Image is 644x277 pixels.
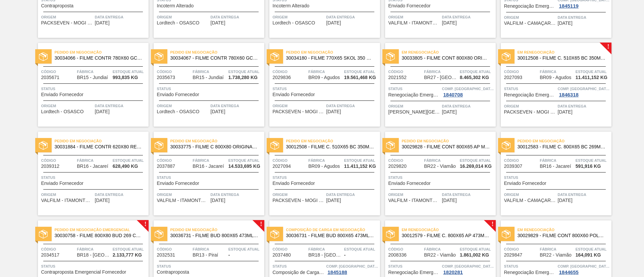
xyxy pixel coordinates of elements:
span: BR16 - Jacareí [540,164,571,169]
span: 30033775 - FILME C 800X80 ORIGINAL MP 269ML [170,144,259,149]
span: Fábrica [193,68,227,75]
span: Origem [273,102,325,109]
span: Estoque atual [344,246,378,253]
span: Código [41,157,75,164]
span: Origem [388,191,440,198]
span: Estoque atual [344,68,378,75]
span: Status [41,85,147,92]
span: 08/10/2025 [95,109,110,114]
span: Status [388,263,440,270]
span: Enviado Fornecedor [157,92,199,97]
a: Comp. [GEOGRAPHIC_DATA]1846318 [558,85,610,97]
span: 1.861,002 KG [460,253,489,258]
span: Comp. Carga [326,263,378,270]
span: 30012508 - FILME C. 510X65 BC 350ML MP C18 429 [518,56,606,61]
span: Data entrega [558,14,610,21]
span: 13/10/2025 [442,110,457,115]
a: statusPedido em Negociação30033775 - FILME C 800X80 ORIGINAL MP 269MLCódigo2037887FábricaBR16 - J... [149,132,264,215]
span: 06/10/2025 [442,20,457,25]
span: Pedido em Negociação [170,226,264,233]
span: Enviado Fornecedor [157,181,199,186]
span: Data entrega [95,191,147,198]
span: Renegociação Emergencial de Pedido [388,270,440,275]
span: Estoque atual [344,157,378,164]
span: Renegociação Emergencial de Pedido [388,92,440,97]
span: 30012583 - FILME C. 800X65 BC 269ML MP C15 429 [518,144,606,149]
span: Data entrega [442,14,494,20]
span: 25/09/2025 [95,20,110,25]
span: Estoque atual [460,246,494,253]
span: Comp. Carga [558,85,610,92]
span: Pedido em Negociação [518,138,611,144]
span: Pedido em Negociação [170,138,264,144]
span: 01/10/2025 [211,20,225,25]
span: Fábrica [424,68,458,75]
span: Data entrega [326,191,378,198]
span: VALFILM - CAMAÇARI (BA) [504,198,556,203]
span: Fábrica [308,246,342,253]
span: Código [504,246,538,253]
img: status [502,52,511,61]
span: Código [157,68,191,75]
span: 30033805 - FILME CONT 800X80 ORIG 473 MP C12 429 [402,56,490,61]
div: 1846318 [558,92,580,97]
span: Estoque atual [228,157,263,164]
span: Estoque atual [113,157,147,164]
span: 2034517 [41,253,60,258]
span: VALFILM - ITAMONTE (MG) [41,198,93,203]
span: 16.269,014 KG [460,164,492,169]
span: Origem [273,191,325,198]
span: 02/10/2025 [326,20,341,25]
span: 30036731 - FILME BUD 800X65 473ML MP C12 [286,233,375,238]
span: 993,835 KG [113,75,138,80]
span: BR18 - Pernambuco [77,253,110,258]
img: status [270,230,279,238]
img: status [270,141,279,150]
span: BR09 - Agudos [308,164,340,169]
span: Renegociação Emergencial de Pedido [504,270,556,275]
span: Contraproposta [157,270,190,275]
span: Código [388,246,423,253]
span: Estoque atual [460,157,494,164]
span: Fábrica [77,68,111,75]
a: !statusEm renegociação30012508 - FILME C. 510X65 BC 350ML MP C18 429Código2027093FábricaBR09 - Ag... [496,43,611,127]
span: Lordtech - OSASCO [157,109,200,114]
span: Código [157,246,191,253]
span: Origem [504,191,556,198]
span: Status [504,263,556,270]
span: 19.561,468 KG [344,75,376,80]
span: Origem [41,102,93,109]
span: Código [41,68,75,75]
span: 11.411,152 KG [576,75,607,80]
span: VALFILM - CAMAÇARI (BA) [504,21,556,26]
span: Enviado Fornecedor [273,181,315,186]
span: Pedido em Negociação Emergencial [55,226,149,233]
span: Data entrega [326,102,378,109]
span: Incoterm Alterado [273,3,310,8]
span: Código [273,246,307,253]
a: Comp. [GEOGRAPHIC_DATA]1840708 [442,85,494,97]
span: Em renegociação [402,49,496,56]
span: 2029836 [273,75,291,80]
span: Enviado Fornecedor [41,92,84,97]
span: 2008336 [388,253,407,258]
a: Comp. [GEOGRAPHIC_DATA]1820281 [442,263,494,275]
span: Pedido em Negociação [170,49,264,56]
span: Fábrica [424,246,458,253]
span: BR16 - Jacareí [77,164,108,169]
span: Status [273,174,378,181]
span: Código [273,68,307,75]
span: Data entrega [95,102,147,109]
span: Status [504,85,556,92]
span: 2027094 [273,164,291,169]
span: Origem [273,14,325,20]
span: Contraproposta [41,3,74,8]
span: - [344,253,346,258]
span: BR18 - Pernambuco [308,253,342,258]
span: BR09 - Agudos [540,75,571,80]
span: BR15 - Jundiaí [77,75,108,80]
span: Composição de Carga em Negociação [286,226,380,233]
img: status [155,230,163,238]
span: Data entrega [211,14,263,20]
span: Código [504,157,538,164]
